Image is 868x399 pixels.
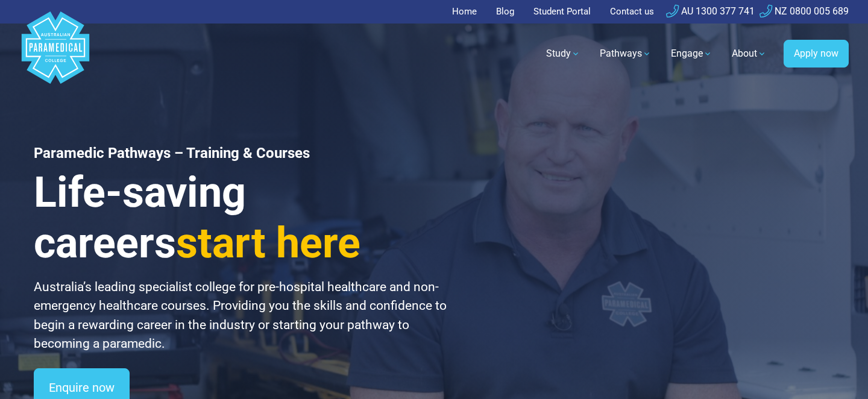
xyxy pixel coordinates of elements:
[593,37,659,71] a: Pathways
[784,40,849,68] a: Apply now
[725,37,774,71] a: About
[664,37,720,71] a: Engage
[176,218,360,268] span: start here
[666,5,755,17] a: AU 1300 377 741
[34,278,448,354] p: Australia’s leading specialist college for pre-hospital healthcare and non-emergency healthcare c...
[539,37,588,71] a: Study
[34,167,448,268] h3: Life-saving careers
[34,145,448,162] h1: Paramedic Pathways – Training & Courses
[19,24,92,84] a: Australian Paramedical College
[759,5,849,17] a: NZ 0800 005 689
